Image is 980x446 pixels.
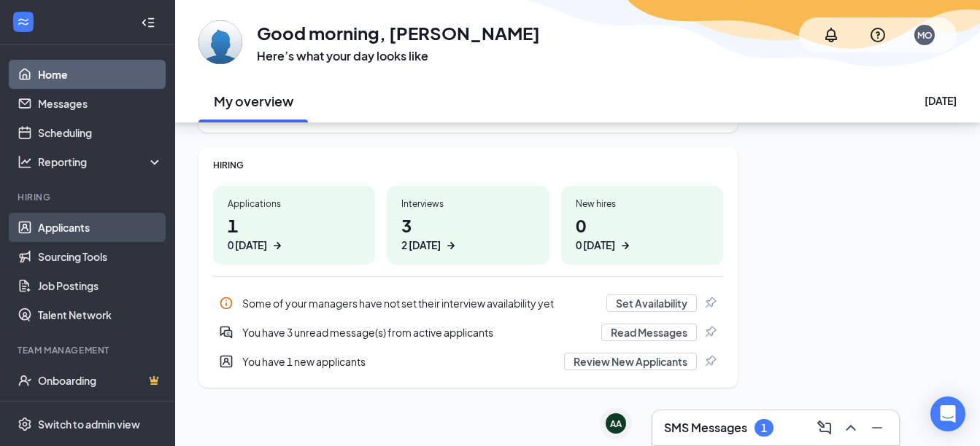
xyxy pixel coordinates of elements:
a: Scheduling [38,118,163,147]
svg: WorkstreamLogo [16,15,31,29]
img: Madison Oelberg [198,20,242,64]
svg: Minimize [868,419,886,437]
div: You have 1 new applicants [213,347,723,376]
div: You have 3 unread message(s) from active applicants [242,325,593,340]
div: AA [610,418,622,430]
a: Sourcing Tools [38,242,163,271]
h3: SMS Messages [664,420,747,436]
a: Home [38,60,163,89]
div: 0 [DATE] [228,238,267,253]
a: Talent Network [38,300,163,329]
svg: ComposeMessage [816,419,833,437]
svg: Info [219,296,234,310]
h1: 3 [401,213,534,253]
a: InfoSome of your managers have not set their interview availability yetSet AvailabilityPin [213,289,723,318]
svg: Settings [18,417,32,431]
svg: Collapse [141,15,155,30]
div: Interviews [401,197,534,210]
div: New hires [576,197,709,210]
div: Hiring [18,191,160,203]
button: ComposeMessage [811,416,835,439]
svg: QuestionInfo [869,26,887,44]
div: 0 [DATE] [576,238,615,253]
div: Some of your managers have not set their interview availability yet [213,289,723,318]
svg: Pin [703,354,717,369]
a: UserEntityYou have 1 new applicantsReview New ApplicantsPin [213,347,723,376]
svg: Notifications [822,26,840,44]
div: [DATE] [925,93,957,108]
svg: UserEntity [219,354,234,369]
div: Some of your managers have not set their interview availability yet [242,296,598,310]
svg: Pin [703,296,717,310]
div: Switch to admin view [38,417,140,431]
a: Interviews32 [DATE]ArrowRight [387,186,549,265]
div: Reporting [38,154,163,169]
a: Applications10 [DATE]ArrowRight [213,186,375,265]
div: Open Intercom Messenger [930,396,965,431]
a: New hires00 [DATE]ArrowRight [561,186,723,265]
button: ChevronUp [838,416,861,439]
svg: ChevronUp [842,419,860,437]
svg: DoubleChatActive [219,325,234,340]
div: 2 [DATE] [401,238,441,253]
a: DoubleChatActiveYou have 3 unread message(s) from active applicantsRead MessagesPin [213,318,723,347]
div: 1 [761,422,767,434]
h1: 1 [228,213,360,253]
div: You have 1 new applicants [242,354,555,369]
h1: 0 [576,213,709,253]
button: Set Availability [606,294,697,312]
div: MO [917,29,933,42]
svg: ArrowRight [618,238,633,253]
a: Applicants [38,213,163,242]
svg: ArrowRight [270,238,285,253]
h3: Here’s what your day looks like [257,48,540,64]
svg: ArrowRight [444,238,458,253]
a: Job Postings [38,271,163,300]
div: HIRING [213,159,723,171]
a: OnboardingCrown [38,366,163,395]
div: Team Management [18,344,160,356]
div: Applications [228,197,360,210]
button: Minimize [864,416,887,439]
h1: Good morning, [PERSON_NAME] [257,20,540,45]
div: You have 3 unread message(s) from active applicants [213,318,723,347]
h2: My overview [214,92,293,110]
svg: Analysis [18,154,32,169]
a: Messages [38,89,163,118]
a: TeamCrown [38,395,163,424]
svg: Pin [703,325,717,340]
button: Review New Applicants [564,353,697,370]
button: Read Messages [601,324,697,341]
